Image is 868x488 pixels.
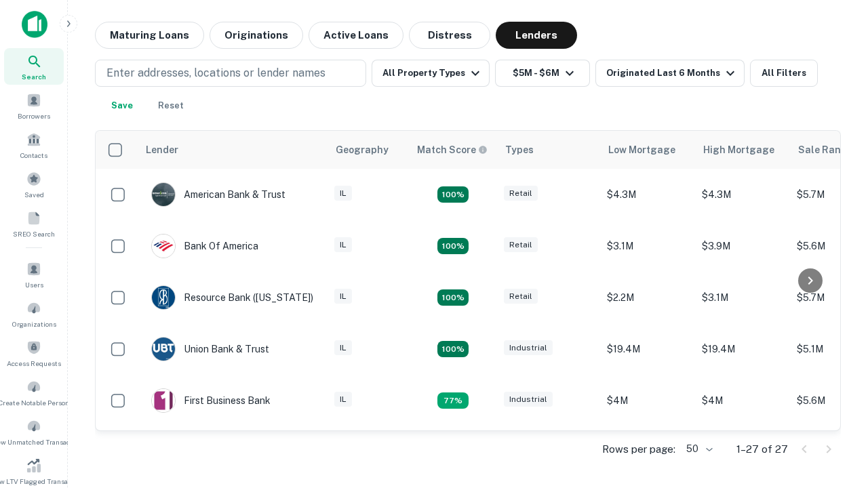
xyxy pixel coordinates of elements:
img: picture [152,338,175,361]
button: All Property Types [372,60,490,87]
img: picture [152,389,175,412]
button: All Filters [750,60,818,87]
th: Lender [138,131,328,169]
a: Review Unmatched Transactions [4,413,64,450]
div: Matching Properties: 7, hasApolloMatch: undefined [437,186,469,203]
button: $5M - $6M [495,60,590,87]
td: $4M [600,375,695,426]
a: Contacts [4,127,64,163]
button: Save your search to get updates of matches that match your search criteria. [100,92,144,119]
td: $19.4M [600,323,695,375]
th: Capitalize uses an advanced AI algorithm to match your search with the best lender. The match sco... [409,131,497,169]
img: picture [152,235,175,258]
button: Lenders [496,22,577,49]
img: picture [152,286,175,309]
div: Matching Properties: 4, hasApolloMatch: undefined [437,289,469,306]
a: Access Requests [4,335,64,371]
div: Union Bank & Trust [151,337,269,361]
td: $4.3M [695,169,790,220]
iframe: Chat Widget [800,380,868,445]
img: picture [152,183,175,206]
div: Retail [504,237,538,253]
div: Geography [336,142,389,158]
a: Users [4,256,64,293]
div: Matching Properties: 4, hasApolloMatch: undefined [437,341,469,357]
button: Originated Last 6 Months [595,60,745,87]
div: Capitalize uses an advanced AI algorithm to match your search with the best lender. The match sco... [417,142,488,157]
button: Distress [409,22,490,49]
button: Maturing Loans [95,22,204,49]
span: Borrowers [18,110,50,121]
span: Search [22,71,46,82]
div: 50 [681,439,715,459]
td: $2.2M [600,272,695,323]
p: 1–27 of 27 [736,441,788,457]
td: $4.2M [695,426,790,478]
img: capitalize-icon.png [22,11,47,38]
a: Saved [4,166,64,203]
div: Matching Properties: 3, hasApolloMatch: undefined [437,392,469,409]
div: Originated Last 6 Months [606,65,738,81]
div: IL [334,392,352,407]
div: Types [505,142,534,158]
a: Search [4,48,64,85]
div: High Mortgage [703,142,774,158]
button: Active Loans [309,22,403,49]
span: Access Requests [7,358,61,369]
div: Industrial [504,340,553,356]
a: SREO Search [4,205,64,242]
div: IL [334,237,352,253]
div: Resource Bank ([US_STATE]) [151,285,313,310]
span: Organizations [12,319,56,329]
div: IL [334,289,352,304]
a: Organizations [4,296,64,332]
div: Retail [504,289,538,304]
td: $3.1M [600,220,695,272]
span: SREO Search [13,228,55,239]
td: $19.4M [695,323,790,375]
td: $3.9M [695,220,790,272]
td: $4.3M [600,169,695,220]
th: Geography [328,131,409,169]
div: Retail [504,186,538,201]
button: Enter addresses, locations or lender names [95,60,366,87]
div: Bank Of America [151,234,258,258]
h6: Match Score [417,142,485,157]
span: Saved [24,189,44,200]
div: American Bank & Trust [151,182,285,207]
span: Users [25,279,43,290]
a: Borrowers [4,87,64,124]
div: IL [334,186,352,201]
div: Lender [146,142,178,158]
th: Types [497,131,600,169]
td: $3.1M [695,272,790,323]
button: Reset [149,92,193,119]
div: Matching Properties: 4, hasApolloMatch: undefined [437,238,469,254]
th: High Mortgage [695,131,790,169]
th: Low Mortgage [600,131,695,169]
span: Contacts [20,150,47,161]
p: Rows per page: [602,441,675,457]
button: Originations [210,22,303,49]
a: Create Notable Person [4,374,64,411]
td: $3.9M [600,426,695,478]
div: Low Mortgage [608,142,675,158]
div: IL [334,340,352,356]
td: $4M [695,375,790,426]
div: Industrial [504,392,553,407]
p: Enter addresses, locations or lender names [106,65,325,81]
div: First Business Bank [151,388,271,413]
